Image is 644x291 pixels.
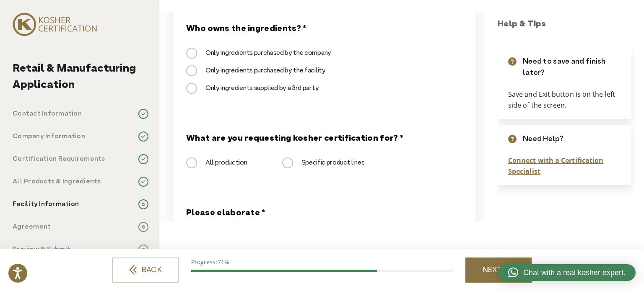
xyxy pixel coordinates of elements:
[13,199,79,209] p: Facility Information
[13,245,70,255] p: Preview & Submit
[138,245,148,255] span: 7
[186,158,247,168] label: All production
[498,264,636,281] a: Chat with a real kosher expert.
[218,258,229,266] span: 71%
[13,61,148,93] h2: Retail & Manufacturing Application
[186,207,265,220] label: Please elaborate *
[523,134,563,145] p: Need Help?
[508,89,621,111] p: Save and Exit button is on the left side of the screen.
[508,156,603,176] a: Connect with a Certification Specialist
[138,199,148,209] span: 5
[186,48,331,58] label: Only ingredients purchased by the company
[13,131,85,142] p: Company Information
[523,267,626,278] span: Chat with a real kosher expert.
[186,66,326,76] label: Only ingredients purchased by the facility
[13,177,101,187] p: All Products & Ingredients
[465,258,532,283] a: NEXT
[13,109,82,119] p: Contact Information
[112,258,179,283] a: BACK
[282,158,365,168] label: Specific product lines
[138,222,148,232] span: 6
[186,133,403,145] legend: What are you requesting kosher certification for? *
[186,23,306,36] legend: Who owns the ingredients? *
[523,56,621,79] p: Need to save and finish later?
[191,258,453,266] p: Progress:
[498,18,636,31] h3: Help & Tips
[13,154,105,164] p: Certification Requirements
[186,83,319,93] label: Only ingredients supplied by a 3rd party
[13,222,51,232] p: Agreement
